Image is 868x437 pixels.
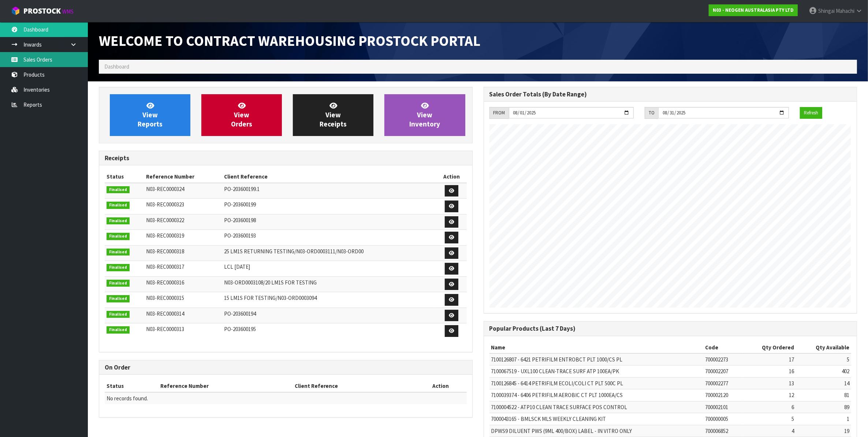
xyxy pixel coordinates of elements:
span: Finalised [107,217,130,225]
th: Client Reference [293,380,415,392]
div: FROM [489,107,509,119]
img: cube-alt.png [11,6,20,15]
td: 7100067519 - UXL100 CLEAN-TRACE SURF ATP 100EA/PK [489,366,704,377]
td: 14 [796,377,851,389]
th: Action [415,380,467,392]
span: N03-REC0000319 [146,232,185,239]
span: Finalised [107,280,130,287]
strong: N03 - NEOGEN AUSTRALASIA PTY LTD [713,7,794,13]
th: Qty Available [796,342,851,353]
td: 5 [743,413,796,425]
td: 4 [743,425,796,437]
span: View Orders [231,101,252,129]
span: Finalised [107,326,130,334]
th: Qty Ordered [743,342,796,353]
span: N03-REC0000318 [146,248,185,255]
td: 700002101 [703,401,743,413]
td: 700002207 [703,366,743,377]
span: Finalised [107,186,130,194]
span: N03-REC0000314 [146,310,185,317]
h3: Sales Order Totals (By Date Range) [489,91,852,98]
span: Finalised [107,249,130,256]
td: 700006852 [703,425,743,437]
span: Finalised [107,233,130,240]
span: Shingai [818,7,835,14]
span: View Receipts [320,101,347,129]
span: 25 LM1S RETURNING TESTING/N03-ORD0003111/N03-ORD00 [224,248,364,255]
td: 7100126845 - 6414 PETRIFILM ECOLI/COLI CT PLT 500C PL [489,377,704,389]
td: 7000043165 - BMLSCK MLS WEEKLY CLEANING KIT [489,413,704,425]
span: PO-203600193 [224,232,256,239]
span: Finalised [107,311,130,318]
td: 16 [743,366,796,377]
span: N03-REC0000324 [146,186,185,192]
a: ViewReceipts [293,94,373,136]
span: Finalised [107,295,130,302]
td: 17 [743,353,796,366]
th: Name [489,342,704,353]
span: Mahachi [836,7,854,14]
span: PO-203600199 [224,201,256,208]
h3: On Order [105,364,467,371]
th: Client Reference [222,171,436,183]
a: ViewInventory [384,94,465,136]
td: 7100004522 - ATP10 CLEAN TRACE SURFACE POS CONTROL [489,401,704,413]
span: Finalised [107,202,130,209]
td: 89 [796,401,851,413]
th: Reference Number [145,171,223,183]
th: Reference Number [159,380,293,392]
span: ProStock [23,6,61,16]
span: N03-REC0000316 [146,279,185,286]
td: 13 [743,377,796,389]
span: Finalised [107,264,130,271]
td: DPWS9 DILUENT PWS (9ML 400/BOX) LABEL - IN VITRO ONLY [489,425,704,437]
td: 1 [796,413,851,425]
span: 15 LM1S FOR TESTING/N03-ORD0003094 [224,294,317,301]
th: Code [703,342,743,353]
span: View Reports [138,101,163,129]
th: Status [105,171,145,183]
td: 700002120 [703,389,743,401]
small: WMS [62,8,74,15]
span: N03-REC0000317 [146,263,185,270]
span: N03-ORD0003108/20 LM1S FOR TESTING [224,279,317,286]
td: 7100039374 - 6406 PETRIFILM AEROBIC CT PLT 1000EA/CS [489,389,704,401]
span: N03-REC0000313 [146,326,185,333]
td: 700002273 [703,353,743,366]
span: N03-REC0000315 [146,294,185,301]
span: Welcome to Contract Warehousing ProStock Portal [99,32,480,50]
td: 700002277 [703,377,743,389]
span: PO-203600198 [224,217,256,224]
span: N03-REC0000322 [146,217,185,224]
th: Status [105,380,159,392]
td: 700000005 [703,413,743,425]
span: PO-203600195 [224,326,256,333]
span: LCL [DATE] [224,263,250,270]
td: 6 [743,401,796,413]
td: 12 [743,389,796,401]
a: ViewReports [110,94,190,136]
button: Refresh [800,107,822,119]
h3: Receipts [105,155,467,162]
span: View Inventory [409,101,440,129]
h3: Popular Products (Last 7 Days) [489,325,852,332]
span: N03-REC0000323 [146,201,185,208]
td: 81 [796,389,851,401]
a: ViewOrders [201,94,282,136]
td: 402 [796,366,851,377]
span: PO-203600199.1 [224,186,260,192]
span: Dashboard [104,63,129,70]
td: 19 [796,425,851,437]
td: 5 [796,353,851,366]
td: No records found. [105,392,467,404]
td: 7100126807 - 6421 PETRIFILM ENTROBCT PLT 1000/CS PL [489,353,704,366]
div: TO [645,107,658,119]
th: Action [436,171,466,183]
span: PO-203600194 [224,310,256,317]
